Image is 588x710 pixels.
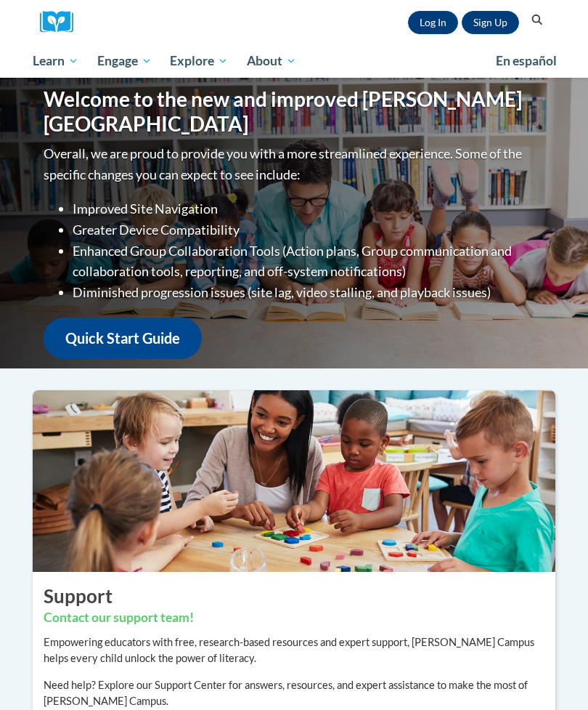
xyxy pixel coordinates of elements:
[40,11,83,33] a: Cox Campus
[496,53,557,68] span: En español
[170,52,228,70] span: Explore
[22,44,566,78] div: Main menu
[526,12,548,29] button: Search
[44,677,544,709] p: Need help? Explore our Support Center for answers, resources, and expert assistance to make the m...
[44,318,202,359] a: Quick Start Guide
[22,390,566,572] img: ...
[237,44,306,78] a: About
[73,282,544,303] li: Diminished progression issues (site lag, video stalling, and playback issues)
[44,609,544,627] h3: Contact our support team!
[73,241,544,283] li: Enhanced Group Collaboration Tools (Action plans, Group communication and collaboration tools, re...
[23,44,88,78] a: Learn
[44,634,544,666] p: Empowering educators with free, research-based resources and expert support, [PERSON_NAME] Campus...
[33,52,78,70] span: Learn
[73,198,544,219] li: Improved Site Navigation
[486,46,566,76] a: En español
[160,44,237,78] a: Explore
[40,11,83,33] img: Logo brand
[97,52,152,70] span: Engage
[44,583,544,609] h2: Support
[462,11,519,34] a: Register
[247,52,296,70] span: About
[44,87,544,136] h1: Welcome to the new and improved [PERSON_NAME][GEOGRAPHIC_DATA]
[44,143,544,185] p: Overall, we are proud to provide you with a more streamlined experience. Some of the specific cha...
[408,11,458,34] a: Log In
[88,44,161,78] a: Engage
[73,219,544,241] li: Greater Device Compatibility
